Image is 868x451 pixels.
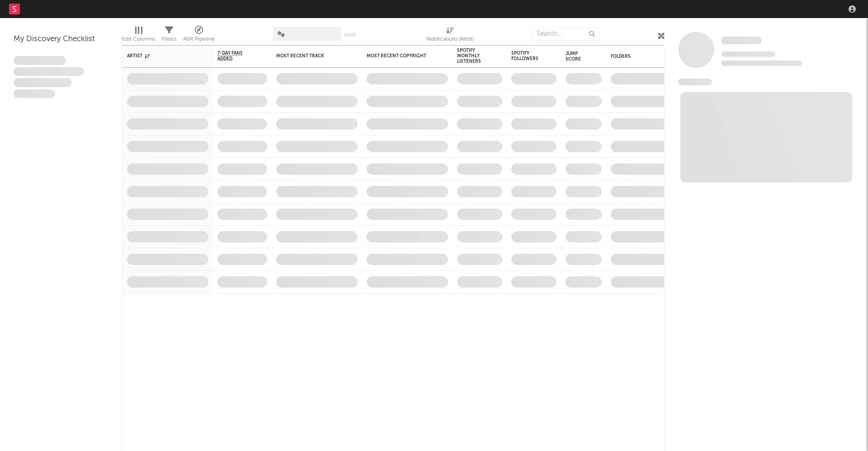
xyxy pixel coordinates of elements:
[511,51,543,61] div: Spotify Followers
[532,27,599,41] input: Search...
[127,53,195,59] div: Artist
[14,56,66,65] span: Lorem ipsum dolor
[122,34,155,45] div: Edit Columns
[122,23,155,49] div: Edit Columns
[14,34,108,45] div: My Discovery Checklist
[721,51,775,57] span: Tracking Since: [DATE]
[611,54,679,59] div: Folders
[721,36,762,45] a: Some Artist
[721,60,802,66] span: 0 fans last week
[344,33,356,37] button: Save
[217,51,254,61] span: 7-Day Fans Added
[721,37,762,44] span: Some Artist
[566,51,588,62] div: Jump Score
[457,48,489,64] div: Spotify Monthly Listeners
[678,79,712,85] span: News Feed
[276,53,344,59] div: Most Recent Track
[183,23,215,49] div: A&R Pipeline
[14,89,55,98] span: Aliquam viverra
[14,78,72,87] span: Praesent ac interdum
[14,67,84,76] span: Integer aliquet in purus et
[183,34,215,45] div: A&R Pipeline
[426,34,474,45] div: Notifications (Artist)
[426,23,474,49] div: Notifications (Artist)
[162,34,176,45] div: Filters
[162,23,176,49] div: Filters
[367,53,434,59] div: Most Recent Copyright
